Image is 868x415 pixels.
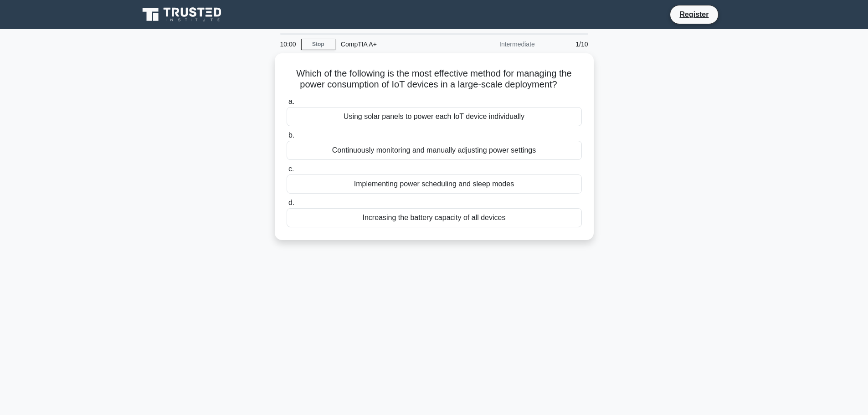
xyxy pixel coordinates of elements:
[288,165,294,173] span: c.
[287,208,582,227] div: Increasing the battery capacity of all devices
[461,35,540,53] div: Intermediate
[674,9,714,20] a: Register
[288,131,294,139] span: b.
[275,35,301,53] div: 10:00
[287,174,582,194] div: Implementing power scheduling and sleep modes
[288,97,294,105] span: a.
[287,141,582,160] div: Continuously monitoring and manually adjusting power settings
[288,199,294,206] span: d.
[540,35,594,53] div: 1/10
[287,107,582,126] div: Using solar panels to power each IoT device individually
[335,35,461,53] div: CompTIA A+
[301,39,335,50] a: Stop
[286,68,583,91] h5: Which of the following is the most effective method for managing the power consumption of IoT dev...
